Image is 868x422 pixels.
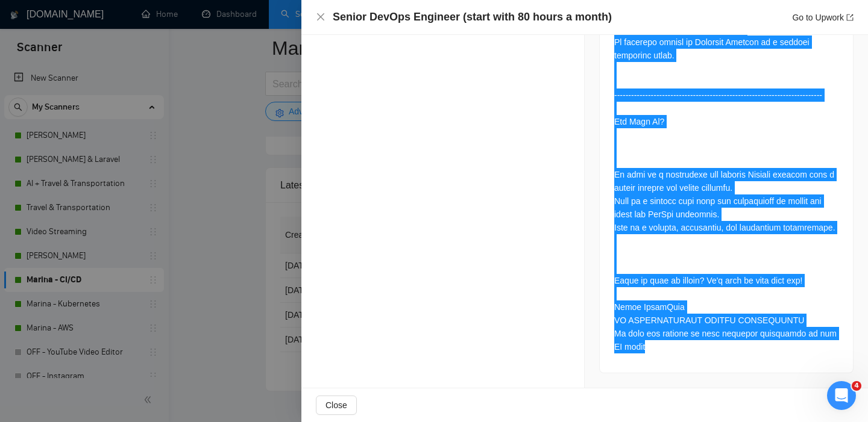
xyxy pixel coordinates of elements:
a: Go to Upworkexport [792,13,854,22]
button: Close [316,12,325,22]
span: Close [325,399,347,412]
span: 4 [852,381,861,391]
iframe: Intercom live chat [827,381,856,410]
button: Close [316,396,357,415]
span: close [316,12,325,22]
span: export [846,14,854,21]
h4: Senior DevOps Engineer (start with 80 hours a month) [333,10,612,25]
